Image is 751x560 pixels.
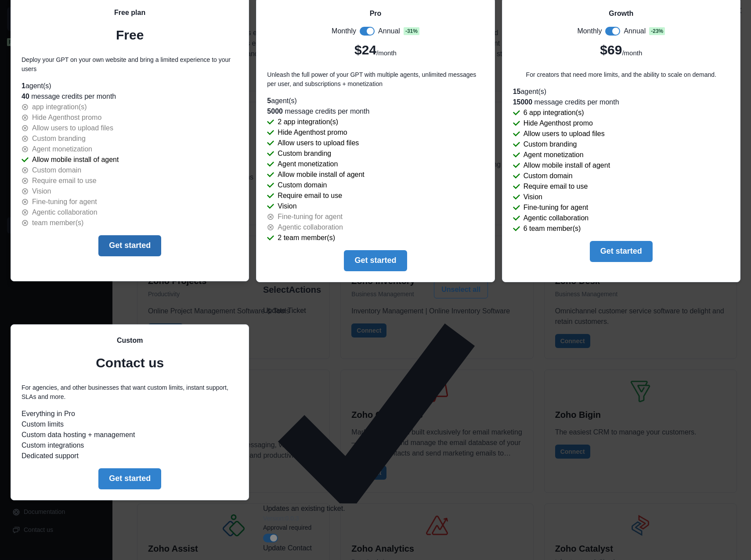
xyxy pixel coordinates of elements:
p: Monthly [577,26,602,36]
p: Allow mobile install of agent [524,160,610,171]
span: - 23 % [649,27,665,35]
p: Free plan [114,7,145,18]
p: Hide Agenthost promo [32,112,101,123]
p: message credits per month [22,91,238,102]
p: 6 app integration(s) [524,108,584,118]
p: Require email to use [524,181,588,192]
p: Dedicated support [22,451,238,461]
button: Get started [98,468,161,489]
p: Require email to use [32,176,97,186]
p: Contact us [96,353,164,373]
span: - 31 % [404,27,419,35]
p: Vision [524,192,542,202]
p: For creators that need more limits, and the ability to scale on demand. [526,70,716,79]
p: Fine-tuning for agent [32,197,97,207]
p: 2 app integration(s) [278,117,338,127]
p: Unleash the full power of your GPT with multiple agents, unlimited messages per user, and subscri... [267,70,484,89]
p: Deploy your GPT on your own website and bring a limited experience to your users [22,55,238,74]
span: 15000 [513,98,533,106]
p: Vision [32,186,51,197]
p: message credits per month [513,97,729,108]
p: Custom branding [278,148,331,159]
p: Annual [624,26,646,36]
p: agent(s) [267,96,484,106]
p: Growth [609,8,633,19]
p: team member(s) [32,218,83,228]
p: Hide Agenthost promo [524,118,593,129]
p: Require email to use [278,190,342,201]
p: 6 team member(s) [524,223,581,234]
p: Hide Agenthost promo [278,127,347,138]
p: Agentic collaboration [524,213,589,223]
p: Fine-tuning for agent [524,202,589,213]
p: Vision [278,201,296,212]
p: Allow users to upload files [278,138,359,148]
p: /month [376,48,397,58]
p: Agent monetization [32,144,92,154]
p: Fine-tuning for agent [278,212,343,222]
p: Agentic collaboration [32,207,97,218]
p: message credits per month [267,106,484,117]
span: 5 [267,97,271,104]
p: Allow users to upload files [524,129,605,139]
p: Custom limits [22,419,238,430]
p: $24 [354,40,376,60]
p: Custom data hosting + management [22,430,238,440]
span: 40 [22,93,29,100]
p: app integration(s) [32,102,87,112]
p: agent(s) [513,86,729,97]
p: Agent monetization [278,159,338,169]
p: Annual [378,26,400,36]
p: Custom [117,335,143,346]
p: Monthly [332,26,356,36]
p: Agentic collaboration [278,222,343,233]
p: Free [116,25,144,45]
p: Allow mobile install of agent [278,169,364,180]
p: agent(s) [22,81,238,91]
p: $69 [600,40,622,60]
p: 2 team member(s) [278,233,335,243]
p: Custom domain [32,165,81,176]
p: Custom domain [524,171,573,181]
p: Agent monetization [524,150,584,160]
button: Get started [344,250,407,271]
p: Custom branding [524,139,577,150]
span: 15 [513,88,521,95]
p: Pro [370,8,382,19]
p: /month [622,48,642,58]
p: For agencies, and other businesses that want custom limits, instant support, SLAs and more. [22,383,238,402]
p: Custom integrations [22,440,238,451]
button: Get started [98,235,161,256]
p: Custom domain [278,180,327,190]
p: Allow users to upload files [32,123,113,133]
p: Custom branding [32,133,86,144]
p: Everything in Pro [22,409,238,419]
button: Get started [590,241,653,262]
p: Allow mobile install of agent [32,154,119,165]
span: 1 [22,82,25,90]
span: 5000 [267,108,283,115]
